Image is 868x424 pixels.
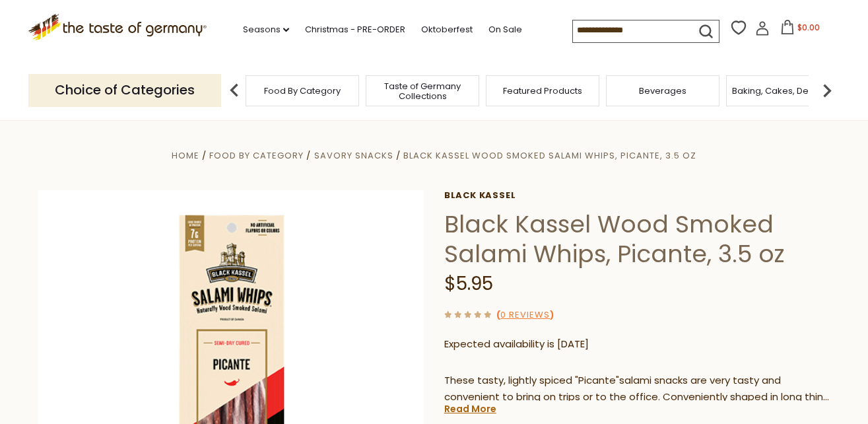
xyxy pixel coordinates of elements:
a: Oktoberfest [421,22,473,37]
a: On Sale [488,22,522,37]
p: These tasty, lightly spiced "Picante"salami snacks are very tasty and convenient to bring on trip... [444,372,830,406]
a: Baking, Cakes, Desserts [732,86,834,96]
a: Savory Snacks [314,149,393,162]
a: Home [172,149,199,162]
a: Featured Products [503,86,582,96]
span: $0.00 [797,22,820,33]
a: Read More [444,402,496,415]
img: previous arrow [221,77,248,104]
img: next arrow [814,77,840,104]
p: Expected availability is [DATE] [444,336,830,353]
span: ( ) [496,308,554,321]
a: Food By Category [264,86,341,96]
h1: Black Kassel Wood Smoked Salami Whips, Picante, 3.5 oz [444,209,830,269]
a: Beverages [639,86,686,96]
p: Choice of Categories [28,74,221,106]
span: $5.95 [444,271,493,297]
a: Taste of Germany Collections [370,81,475,101]
a: Black Kassel [444,190,830,201]
a: Christmas - PRE-ORDER [305,22,405,37]
a: Black Kassel Wood Smoked Salami Whips, Picante, 3.5 oz [403,149,696,162]
button: $0.00 [772,20,828,40]
a: Seasons [243,22,289,37]
a: 0 Reviews [500,308,550,322]
a: Food By Category [209,149,304,162]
